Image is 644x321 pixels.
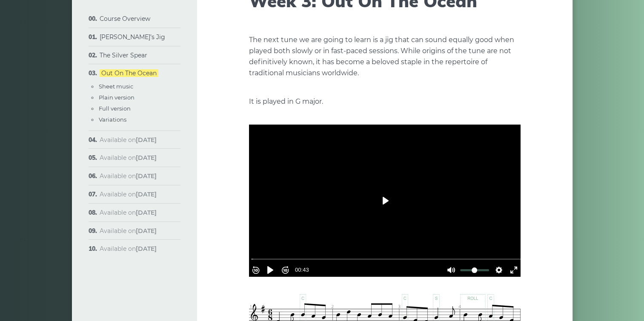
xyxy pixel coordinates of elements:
[249,96,521,107] p: It is played in G major.
[100,190,157,198] span: Available on
[136,136,157,144] strong: [DATE]
[136,154,157,162] strong: [DATE]
[136,209,157,216] strong: [DATE]
[100,245,157,253] span: Available on
[100,154,157,162] span: Available on
[136,190,157,198] strong: [DATE]
[100,33,165,41] a: [PERSON_NAME]’s Jig
[136,227,157,235] strong: [DATE]
[99,105,131,112] a: Full version
[99,83,133,90] a: Sheet music
[100,227,157,235] span: Available on
[100,209,157,216] span: Available on
[136,245,157,253] strong: [DATE]
[249,34,521,79] p: The next tune we are going to learn is a jig that can sound equally good when played both slowly ...
[100,172,157,180] span: Available on
[100,69,158,77] a: Out On The Ocean
[136,172,157,180] strong: [DATE]
[100,51,147,59] a: The Silver Spear
[100,15,150,23] a: Course Overview
[100,136,157,144] span: Available on
[99,94,135,101] a: Plain version
[99,116,126,123] a: Variations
